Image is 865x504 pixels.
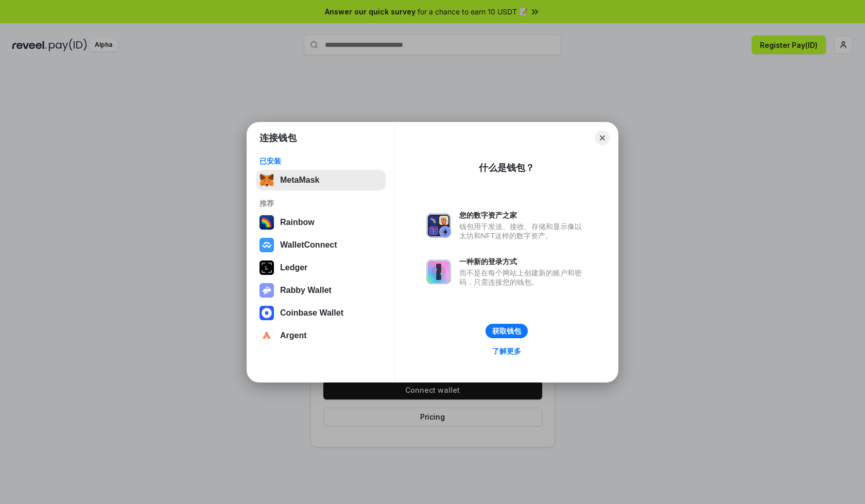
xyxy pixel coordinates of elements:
[280,308,343,318] div: Coinbase Wallet
[259,306,274,320] img: svg+xml,%3Csvg%20width%3D%2228%22%20height%3D%2228%22%20viewBox%3D%220%200%2028%2028%22%20fill%3D...
[256,212,386,233] button: Rainbow
[459,222,587,240] div: 钱包用于发送、接收、存储和显示像以太坊和NFT这样的数字资产。
[259,132,297,144] h1: 连接钱包
[259,157,383,166] div: 已安装
[280,331,307,340] div: Argent
[280,263,307,272] div: Ledger
[486,324,528,338] button: 获取钱包
[256,280,386,301] button: Rabby Wallet
[426,259,451,284] img: svg+xml,%3Csvg%20xmlns%3D%22http%3A%2F%2Fwww.w3.org%2F2000%2Fsvg%22%20fill%3D%22none%22%20viewBox...
[280,286,332,295] div: Rabby Wallet
[259,238,274,252] img: svg+xml,%3Csvg%20width%3D%2228%22%20height%3D%2228%22%20viewBox%3D%220%200%2028%2028%22%20fill%3D...
[259,173,274,187] img: svg+xml,%3Csvg%20fill%3D%22none%22%20height%3D%2233%22%20viewBox%3D%220%200%2035%2033%22%20width%...
[259,328,274,343] img: svg+xml,%3Csvg%20width%3D%2228%22%20height%3D%2228%22%20viewBox%3D%220%200%2028%2028%22%20fill%3D...
[492,326,521,336] div: 获取钱包
[259,199,383,208] div: 推荐
[280,218,315,227] div: Rainbow
[259,260,274,275] img: svg+xml,%3Csvg%20xmlns%3D%22http%3A%2F%2Fwww.w3.org%2F2000%2Fsvg%22%20width%3D%2228%22%20height%3...
[426,213,451,238] img: svg+xml,%3Csvg%20xmlns%3D%22http%3A%2F%2Fwww.w3.org%2F2000%2Fsvg%22%20fill%3D%22none%22%20viewBox...
[486,344,527,358] a: 了解更多
[459,268,587,287] div: 而不是在每个网站上创建新的账户和密码，只需连接您的钱包。
[459,211,587,220] div: 您的数字资产之家
[259,215,274,230] img: svg+xml,%3Csvg%20width%3D%22120%22%20height%3D%22120%22%20viewBox%3D%220%200%20120%20120%22%20fil...
[256,325,386,346] button: Argent
[256,170,386,190] button: MetaMask
[256,303,386,323] button: Coinbase Wallet
[256,235,386,255] button: WalletConnect
[259,283,274,298] img: svg+xml,%3Csvg%20xmlns%3D%22http%3A%2F%2Fwww.w3.org%2F2000%2Fsvg%22%20fill%3D%22none%22%20viewBox...
[459,257,587,266] div: 一种新的登录方式
[256,257,386,278] button: Ledger
[595,131,610,145] button: Close
[280,240,337,250] div: WalletConnect
[479,162,534,174] div: 什么是钱包？
[280,176,319,185] div: MetaMask
[492,346,521,356] div: 了解更多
